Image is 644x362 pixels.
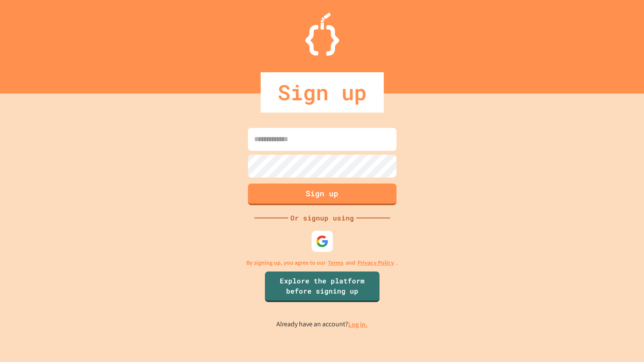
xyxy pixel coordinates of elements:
div: Sign up [261,72,384,113]
img: Logo.svg [305,13,339,56]
img: google-icon.svg [316,235,329,248]
a: Terms [328,258,343,267]
a: Privacy Policy [357,258,394,267]
p: Already have an account? [276,319,368,330]
a: Explore the platform before signing up [265,271,380,302]
a: Log in. [348,320,368,329]
button: Sign up [248,184,397,205]
p: By signing up, you agree to our and . [246,258,398,267]
div: Or signup using [288,213,356,223]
